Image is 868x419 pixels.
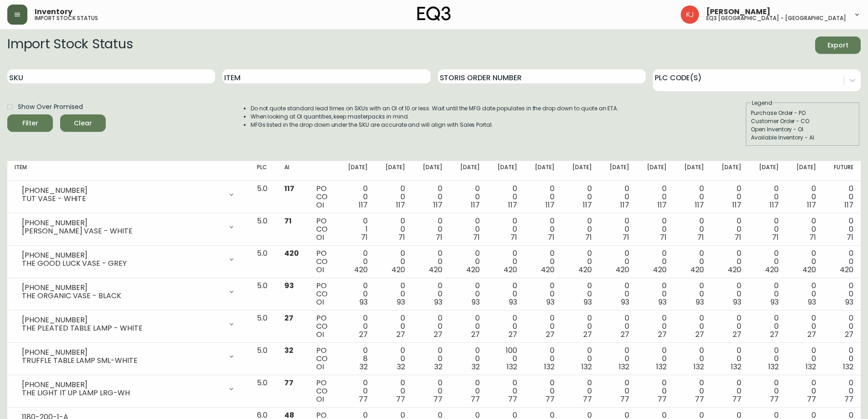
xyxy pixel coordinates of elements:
[733,297,741,307] span: 93
[532,347,555,371] div: 0 0
[434,362,442,372] span: 32
[719,185,741,209] div: 0 0
[719,217,741,242] div: 0 0
[316,282,330,306] div: PO CO
[695,329,704,340] span: 27
[417,6,451,21] img: logo
[578,264,592,275] span: 420
[719,314,741,339] div: 0 0
[250,343,277,375] td: 5.0
[532,217,555,242] div: 0 0
[751,99,773,107] legend: Legend
[756,217,779,242] div: 0 0
[644,185,667,209] div: 0 0
[7,36,133,54] h2: Import Stock Status
[457,185,480,209] div: 0 0
[690,264,704,275] span: 420
[284,216,292,226] span: 71
[472,297,480,307] span: 93
[250,161,277,181] th: PLC
[845,297,853,307] span: 93
[60,114,106,132] button: Clear
[67,118,98,129] span: Clear
[606,249,629,274] div: 0 0
[756,379,779,403] div: 0 0
[316,314,330,339] div: PO CO
[768,362,779,372] span: 132
[532,314,555,339] div: 0 0
[562,161,599,181] th: [DATE]
[637,161,674,181] th: [DATE]
[681,379,704,403] div: 0 0
[749,161,786,181] th: [DATE]
[250,213,277,246] td: 5.0
[585,232,592,243] span: 71
[656,362,667,372] span: 132
[606,185,629,209] div: 0 0
[524,161,562,181] th: [DATE]
[494,217,517,242] div: 0 0
[823,161,861,181] th: Future
[583,329,592,340] span: 27
[793,249,816,274] div: 0 0
[250,310,277,343] td: 5.0
[658,297,667,307] span: 93
[35,16,98,21] h5: import stock status
[22,316,222,324] div: [PHONE_NUMBER]
[660,232,667,243] span: 71
[250,375,277,408] td: 5.0
[532,282,555,306] div: 0 0
[22,186,222,195] div: [PHONE_NUMBER]
[756,282,779,306] div: 0 0
[831,347,853,371] div: 0 0
[360,362,368,372] span: 32
[619,362,629,372] span: 132
[251,104,619,113] li: Do not quote standard lead times on SKUs with an OI of 10 or less. Wait until the MFG date popula...
[316,394,324,404] span: OI
[793,347,816,371] div: 0 0
[397,362,405,372] span: 32
[361,232,368,243] span: 71
[674,161,711,181] th: [DATE]
[581,362,592,372] span: 132
[22,324,222,332] div: THE PLEATED TABLE LAMP - WHITE
[606,314,629,339] div: 0 0
[583,200,592,210] span: 117
[22,195,222,203] div: TUT VASE - WHITE
[420,347,442,371] div: 0 0
[471,329,480,340] span: 27
[719,347,741,371] div: 0 0
[250,181,277,213] td: 5.0
[734,232,741,243] span: 71
[494,282,517,306] div: 0 0
[316,329,324,340] span: OI
[345,217,368,242] div: 0 1
[681,185,704,209] div: 0 0
[471,394,480,404] span: 77
[711,161,749,181] th: [DATE]
[765,264,779,275] span: 420
[284,183,294,194] span: 117
[316,200,324,210] span: OI
[606,347,629,371] div: 0 0
[22,284,222,292] div: [PHONE_NUMBER]
[697,232,704,243] span: 71
[382,314,405,339] div: 0 0
[510,232,517,243] span: 71
[620,200,629,210] span: 117
[509,297,517,307] span: 93
[345,282,368,306] div: 0 0
[569,249,592,274] div: 0 0
[544,362,555,372] span: 132
[807,200,816,210] span: 117
[569,282,592,306] div: 0 0
[284,313,293,323] span: 27
[808,297,816,307] span: 93
[751,109,855,117] div: Purchase Order - PO
[807,394,816,404] span: 77
[251,113,619,121] li: When looking at OI quantities, keep masterpacks in mind.
[807,329,816,340] span: 27
[15,217,242,237] div: [PHONE_NUMBER][PERSON_NAME] VASE - WHITE
[420,314,442,339] div: 0 0
[681,347,704,371] div: 0 0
